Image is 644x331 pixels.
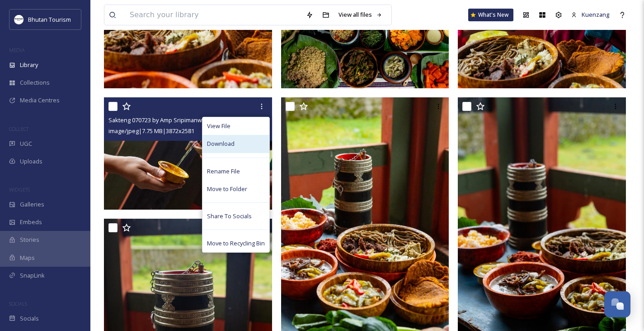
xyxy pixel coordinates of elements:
[207,122,230,130] span: View File
[20,254,35,262] span: Maps
[20,96,60,105] span: Media Centres
[207,185,247,193] span: Move to Folder
[28,15,71,24] span: Bhutan Tourism
[20,157,42,166] span: Uploads
[207,239,265,248] span: Move to Recycling Bin
[14,15,24,24] img: BT_Logo_BB_Lockup_CMYK_High%2520Res.jpg
[207,167,240,176] span: Rename File
[20,235,39,244] span: Stories
[104,97,272,210] img: Sakteng 070723 by Amp Sripimanwat-300.jpg
[9,300,27,307] span: SOCIALS
[567,6,614,24] a: Kuenzang
[20,218,42,226] span: Embeds
[468,9,513,21] a: What's New
[334,6,387,24] a: View all files
[9,125,28,132] span: COLLECT
[108,116,228,124] span: Sakteng 070723 by Amp Sripimanwat-300.jpg
[125,5,301,25] input: Search your library
[20,314,39,323] span: Socials
[108,127,194,135] span: image/jpeg | 7.75 MB | 3872 x 2581
[20,78,50,87] span: Collections
[582,10,610,19] span: Kuenzang
[20,271,45,280] span: SnapLink
[604,291,630,317] button: Open Chat
[9,47,25,53] span: MEDIA
[20,200,44,209] span: Galleries
[9,186,30,193] span: WIDGETS
[207,139,235,148] span: Download
[20,61,38,69] span: Library
[20,139,32,148] span: UGC
[207,212,252,221] span: Share To Socials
